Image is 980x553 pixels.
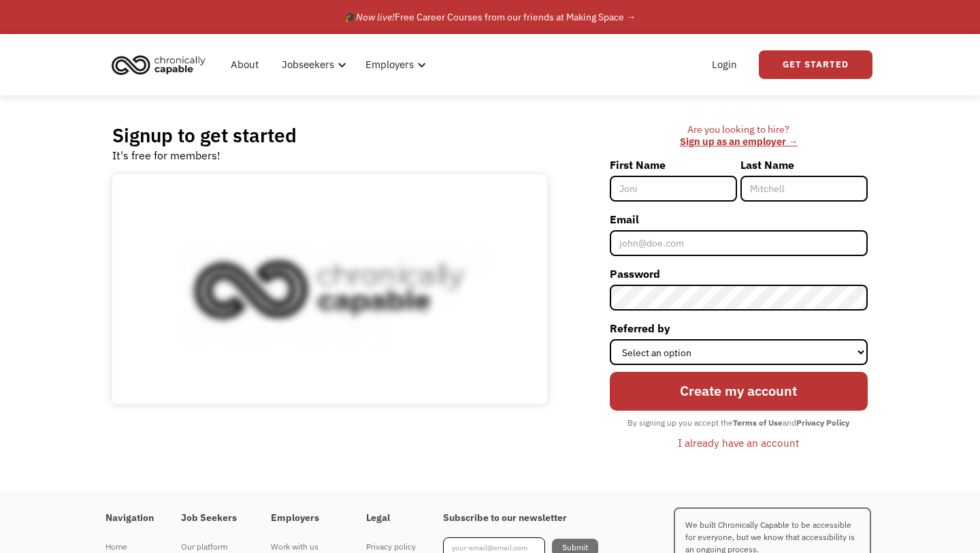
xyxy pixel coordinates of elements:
[274,43,350,86] div: Jobseekers
[733,417,783,428] strong: Terms of Use
[223,43,267,86] a: About
[112,147,220,163] div: It's free for members!
[610,123,868,148] div: Are you looking to hire? ‍
[610,230,868,256] input: john@doe.com
[621,414,856,432] div: By signing up you accept the and
[610,372,868,410] input: Create my account
[271,512,339,524] h4: Employers
[740,154,868,176] label: Last Name
[610,317,868,339] label: Referred by
[759,50,872,79] a: Get Started
[610,263,868,285] label: Password
[181,512,244,524] h4: Job Seekers
[610,154,737,176] label: First Name
[108,50,210,80] img: Chronically Capable logo
[610,176,737,202] input: Joni
[105,512,154,524] h4: Navigation
[356,11,395,23] em: Now live!
[108,50,216,80] a: home
[112,123,297,147] h2: Signup to get started
[678,434,799,451] div: I already have an account
[680,135,798,148] a: Sign up as an employer →
[357,43,430,86] div: Employers
[344,9,636,25] div: 🎓 Free Career Courses from our friends at Making Space →
[740,176,868,202] input: Mitchell
[366,512,416,524] h4: Legal
[704,43,745,86] a: Login
[610,208,868,230] label: Email
[365,57,414,73] div: Employers
[443,512,598,524] h4: Subscribe to our newsletter
[282,57,334,73] div: Jobseekers
[610,154,868,454] form: Member-Signup-Form
[796,417,849,428] strong: Privacy Policy
[668,431,809,454] a: I already have an account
